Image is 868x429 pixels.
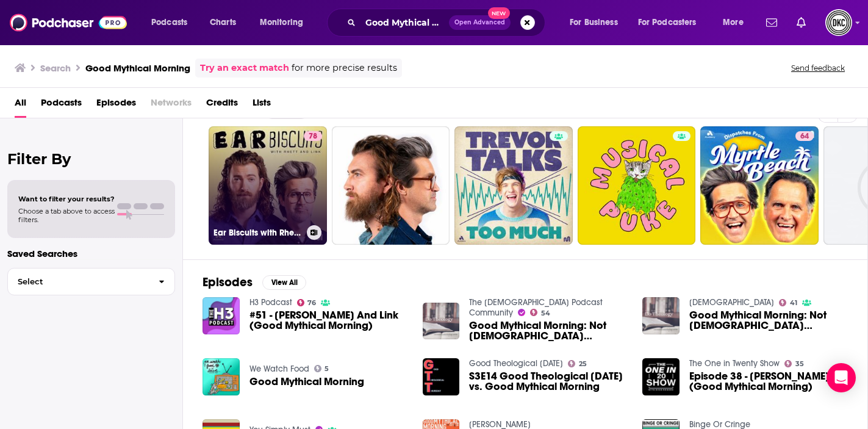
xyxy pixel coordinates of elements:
a: Lists [253,93,271,118]
a: Show notifications dropdown [761,12,782,33]
a: Good Mythical Morning: Not Christian Programming [469,320,628,341]
a: EpisodesView All [203,275,306,290]
a: Charts [202,13,243,32]
a: 41 [779,299,797,306]
span: New [488,7,510,19]
a: 5 [314,365,329,372]
h2: Filter By [7,150,175,168]
span: 54 [541,311,550,316]
button: open menu [143,13,203,32]
a: The Christian Podcast Community [469,297,603,318]
span: For Business [570,14,618,31]
a: Good Mythical Morning [249,377,364,387]
span: Good Mythical Morning: Not [DEMOGRAPHIC_DATA] Programming [469,320,628,341]
a: #51 - Rhett And Link (Good Mythical Morning) [249,310,408,331]
span: Networks [151,93,192,118]
h3: Good Mythical Morning [85,62,190,74]
button: open menu [714,13,759,32]
a: 64 [795,131,814,141]
h3: Search [40,62,71,74]
div: Search podcasts, credits, & more... [339,9,557,37]
a: Episode 38 - Jen Matichuk (Good Mythical Morning) [689,371,848,392]
img: User Profile [825,9,852,36]
h3: Ear Biscuits with Rhett & Link [213,228,302,238]
span: Logged in as DKCMediatech [825,9,852,36]
span: For Podcasters [638,14,697,31]
span: Choose a tab above to access filters. [18,207,115,224]
button: open menu [630,13,714,32]
span: 5 [325,366,329,372]
button: Select [7,268,175,295]
img: Podchaser - Follow, Share and Rate Podcasts [10,11,127,34]
span: Monitoring [260,14,303,31]
a: 25 [568,360,587,367]
input: Search podcasts, credits, & more... [360,13,449,32]
a: Show notifications dropdown [792,12,811,33]
span: 64 [800,131,809,143]
p: Saved Searches [7,248,175,259]
a: 78Ear Biscuits with Rhett & Link [209,126,327,245]
a: Good Theological Thursday [469,358,563,369]
a: Episodes [96,93,136,118]
span: More [723,14,744,31]
span: Podcasts [151,14,187,31]
span: Want to filter your results? [18,195,115,203]
span: Episode 38 - [PERSON_NAME] (Good Mythical Morning) [689,371,848,392]
button: Send feedback [787,63,848,73]
span: Select [8,278,149,286]
span: Good Mythical Morning: Not [DEMOGRAPHIC_DATA] Programming [689,310,848,331]
a: 54 [530,309,550,316]
span: 35 [795,361,804,367]
img: S3E14 Good Theological Thursday vs. Good Mythical Morning [423,358,460,395]
button: open menu [561,13,633,32]
a: 78 [304,131,322,141]
span: 41 [790,300,797,306]
a: Good Mythical Morning: Not Christian Programming [689,310,848,331]
span: Charts [210,14,236,31]
a: Do Theology [689,297,774,308]
span: for more precise results [292,61,397,75]
button: open menu [251,13,319,32]
img: Good Mythical Morning: Not Christian Programming [642,297,680,334]
a: Credits [206,93,238,118]
button: Show profile menu [825,9,852,36]
a: The One in Twenty Show [689,358,780,369]
img: Episode 38 - Jen Matichuk (Good Mythical Morning) [642,358,680,395]
button: Open AdvancedNew [449,15,511,30]
span: 25 [579,361,587,367]
a: Try an exact match [200,61,289,75]
span: #51 - [PERSON_NAME] And Link (Good Mythical Morning) [249,310,408,331]
span: 78 [309,131,317,143]
img: Good Mythical Morning: Not Christian Programming [423,303,460,340]
span: Open Advanced [454,20,505,26]
a: 76 [297,299,317,306]
div: Open Intercom Messenger [827,363,856,392]
a: 35 [784,360,804,367]
span: S3E14 Good Theological [DATE] vs. Good Mythical Morning [469,371,628,392]
button: View All [262,275,306,290]
a: All [15,93,26,118]
a: Podcasts [41,93,82,118]
a: 64 [700,126,819,245]
a: We Watch Food [249,364,309,374]
h2: Episodes [203,275,253,290]
a: S3E14 Good Theological Thursday vs. Good Mythical Morning [469,371,628,392]
span: 76 [307,300,316,306]
a: H3 Podcast [249,297,292,308]
img: Good Mythical Morning [203,358,240,395]
img: #51 - Rhett And Link (Good Mythical Morning) [203,297,240,334]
